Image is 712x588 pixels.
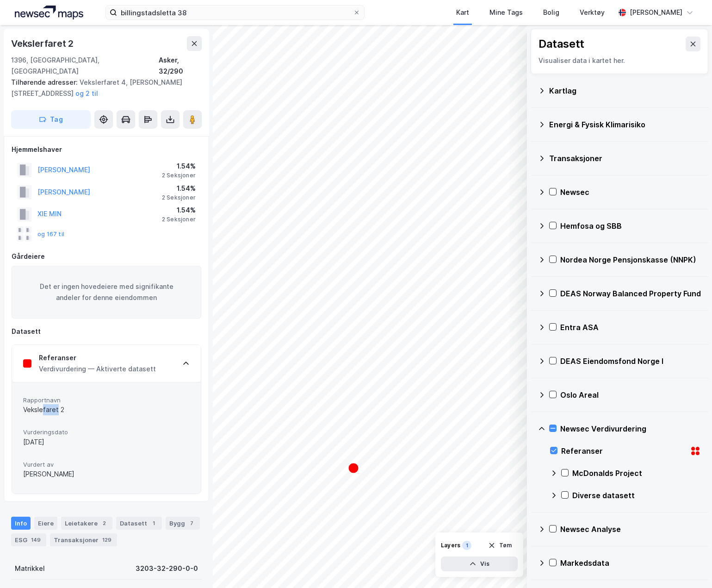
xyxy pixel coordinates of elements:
[11,110,91,129] button: Tag
[117,6,353,19] input: Søk på adresse, matrikkel, gårdeiere, leietakere eller personer
[23,469,190,480] div: [PERSON_NAME]
[23,437,190,448] div: [DATE]
[162,205,196,216] div: 1.54%
[560,220,701,231] div: Hemfosa og SBB
[560,423,701,434] div: Newsec Verdivurdering
[23,428,190,436] span: Vurderingsdato
[572,468,701,479] div: McDonalds Project
[11,517,31,530] div: Info
[12,251,201,262] div: Gårdeiere
[580,7,605,18] div: Verktøy
[116,517,162,530] div: Datasett
[560,288,701,299] div: DEAS Norway Balanced Property Fund
[11,77,194,99] div: Vekslerfaret 4, [PERSON_NAME][STREET_ADDRESS]
[560,557,701,569] div: Markedsdata
[560,187,701,198] div: Newsec
[560,322,701,333] div: Entra ASA
[549,153,701,164] div: Transaksjoner
[456,7,469,18] div: Kart
[15,563,45,574] div: Matrikkel
[61,517,112,530] div: Leietakere
[162,194,196,201] div: 2 Seksjoner
[560,524,701,535] div: Newsec Analyse
[11,55,159,77] div: 1396, [GEOGRAPHIC_DATA], [GEOGRAPHIC_DATA]
[11,36,75,51] div: Vekslerfaret 2
[15,6,83,19] img: logo.a4113a55bc3d86da70a041830d287a7e.svg
[560,389,701,400] div: Oslo Areal
[162,183,196,194] div: 1.54%
[99,519,109,528] div: 2
[11,533,46,546] div: ESG
[100,535,113,544] div: 129
[11,78,80,86] span: Tilhørende adresser:
[50,533,117,546] div: Transaksjoner
[187,519,196,528] div: 7
[159,55,202,77] div: Asker, 32/290
[630,7,682,18] div: [PERSON_NAME]
[12,266,201,319] div: Det er ingen hovedeiere med signifikante andeler for denne eiendommen
[549,85,701,96] div: Kartlag
[560,254,701,265] div: Nordea Norge Pensjonskasse (NNPK)
[23,461,190,469] span: Vurdert av
[12,326,201,337] div: Datasett
[462,541,471,550] div: 1
[23,404,190,415] div: Vekslefaret 2
[166,517,200,530] div: Bygg
[666,544,712,588] iframe: Chat Widget
[348,463,359,474] div: Map marker
[39,363,156,375] div: Verdivurdering — Aktiverte datasett
[543,7,559,18] div: Bolig
[39,352,156,363] div: Referanser
[549,119,701,130] div: Energi & Fysisk Klimarisiko
[539,37,584,51] div: Datasett
[29,535,43,544] div: 149
[23,396,190,404] span: Rapportnavn
[136,563,198,574] div: 3203-32-290-0-0
[539,55,700,66] div: Visualiser data i kartet her.
[441,542,460,549] div: Layers
[162,172,196,179] div: 2 Seksjoner
[162,161,196,172] div: 1.54%
[482,538,518,553] button: Tøm
[561,445,686,457] div: Referanser
[572,490,701,501] div: Diverse datasett
[162,216,196,223] div: 2 Seksjoner
[12,144,201,155] div: Hjemmelshaver
[34,517,57,530] div: Eiere
[666,544,712,588] div: Kontrollprogram for chat
[149,519,158,528] div: 1
[441,557,518,571] button: Vis
[489,7,523,18] div: Mine Tags
[560,356,701,367] div: DEAS Eiendomsfond Norge I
